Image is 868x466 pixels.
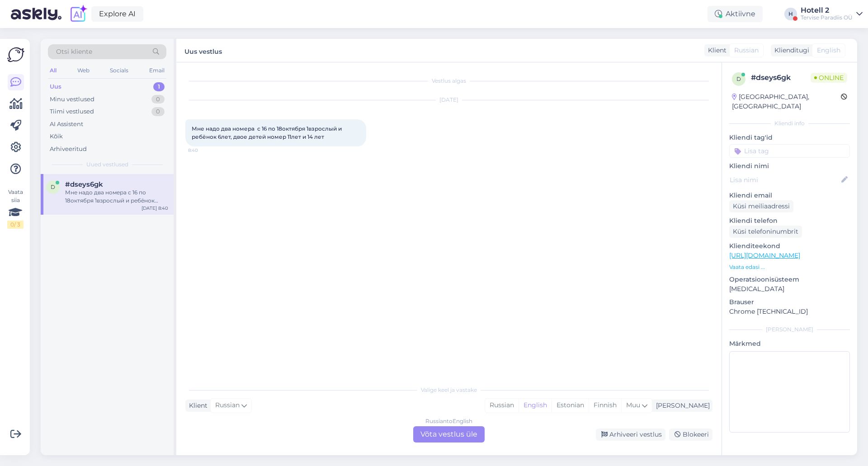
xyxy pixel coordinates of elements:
div: [DATE] 8:40 [142,205,168,212]
p: Chrome [TECHNICAL_ID] [729,307,850,316]
span: d [51,184,55,190]
div: AI Assistent [50,120,83,129]
div: Finnish [589,399,621,412]
div: Vestlus algas [185,77,712,85]
input: Lisa tag [729,144,850,158]
div: 0 [151,107,165,116]
div: Arhiveeritud [50,145,87,154]
div: Мне надо два номера с 16 по 18октября 1взрослый и ребёнок 6лет, двое детей номер 11лет и 14 лет [65,188,168,205]
span: d [736,75,741,82]
p: Vaata edasi ... [729,263,850,271]
div: Blokeeri [669,428,712,441]
div: Minu vestlused [50,95,94,104]
p: Kliendi telefon [729,216,850,226]
div: Arhiveeri vestlus [596,428,665,441]
p: Kliendi nimi [729,161,850,171]
div: Kõik [50,132,63,141]
div: Uus [50,82,61,91]
div: Web [75,65,91,76]
div: Russian to English [425,417,472,425]
p: [MEDICAL_DATA] [729,284,850,294]
div: [DATE] [185,96,712,104]
div: H [784,8,797,20]
span: 8:40 [188,147,222,154]
div: 0 [151,95,165,104]
div: Tiimi vestlused [50,107,94,116]
div: Hotell 2 [801,7,853,14]
span: #dseys6gk [65,180,103,188]
div: Küsi meiliaadressi [729,200,793,212]
div: Estonian [552,399,589,412]
span: Russian [215,400,240,410]
a: Explore AI [91,6,143,22]
div: Email [147,65,166,76]
div: Aktiivne [708,6,763,22]
p: Kliendi tag'id [729,133,850,142]
div: Tervise Paradiis OÜ [801,14,853,21]
div: English [519,399,552,412]
div: 1 [153,82,165,91]
img: Askly Logo [7,46,24,63]
span: Мне надо два номера с 16 по 18октября 1взрослый и ребёнок 6лет, двое детей номер 11лет и 14 лет [192,125,343,140]
div: Kliendi info [729,119,850,127]
div: [PERSON_NAME] [652,401,710,410]
a: [URL][DOMAIN_NAME] [729,251,800,259]
p: Kliendi email [729,191,850,200]
span: Muu [626,401,640,409]
div: [GEOGRAPHIC_DATA], [GEOGRAPHIC_DATA] [732,92,841,111]
div: Socials [108,65,130,76]
div: # dseys6gk [751,72,811,83]
label: Uus vestlus [184,44,222,56]
a: Hotell 2Tervise Paradiis OÜ [801,7,863,21]
span: English [817,46,840,55]
p: Klienditeekond [729,241,850,251]
div: Küsi telefoninumbrit [729,226,802,238]
span: Online [811,73,847,83]
div: Klient [185,401,208,410]
span: Uued vestlused [86,160,128,169]
div: All [48,65,58,76]
span: Russian [734,46,759,55]
div: Klient [704,46,726,55]
p: Märkmed [729,339,850,348]
p: Operatsioonisüsteem [729,275,850,284]
div: Russian [485,399,519,412]
input: Lisa nimi [730,175,840,185]
div: [PERSON_NAME] [729,325,850,334]
div: Võta vestlus üle [413,426,485,442]
div: Valige keel ja vastake [185,386,712,394]
div: Klienditugi [771,46,809,55]
span: Otsi kliente [56,47,92,56]
div: Vaata siia [7,188,24,229]
img: explore-ai [69,5,88,24]
div: 0 / 3 [7,221,24,229]
p: Brauser [729,297,850,307]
